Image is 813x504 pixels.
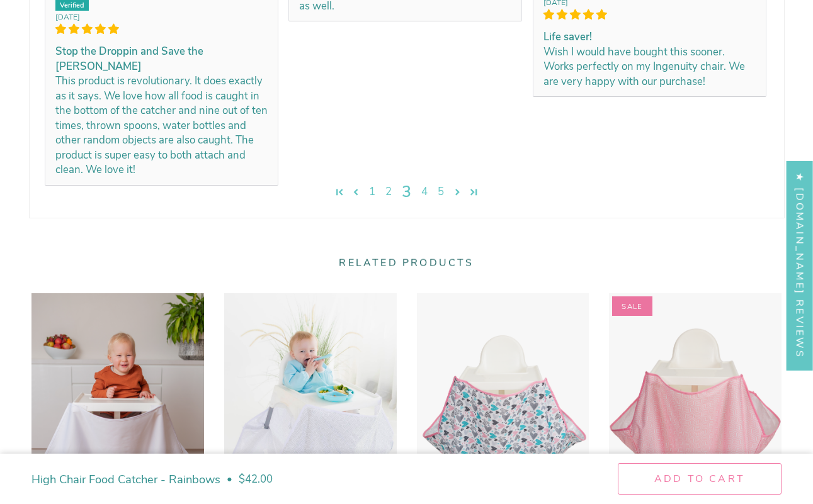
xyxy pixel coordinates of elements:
p: This product is revolutionary. It does exactly as it says. We love how all food is caught in the ... [55,74,268,177]
a: Page 1 [364,184,380,200]
a: Page 5 [433,184,449,200]
span: Sale [612,296,652,316]
a: Page 2 [380,184,397,200]
span: $42.00 [239,471,273,487]
span: 5 star review [543,8,756,23]
b: Life saver! [543,30,756,45]
a: Page 4 [416,184,433,200]
span: Related products [339,256,474,273]
b: Stop the Droppin and Save the [PERSON_NAME] [55,44,268,74]
a: Page 2 [348,184,364,200]
span: [DATE] [55,12,268,22]
a: Page 4 [449,184,465,200]
a: Page 5 [465,184,482,200]
a: Page 1 [331,184,348,200]
h4: High Chair Food Catcher - Rainbows [31,471,220,487]
p: Wish I would have bought this sooner. Works perfectly on my Ingenuity chair. We are very happy wi... [543,45,756,89]
button: Add to cart [618,463,782,495]
span: 5 star review [55,22,268,37]
div: Click to open Judge.me floating reviews tab [787,160,813,370]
